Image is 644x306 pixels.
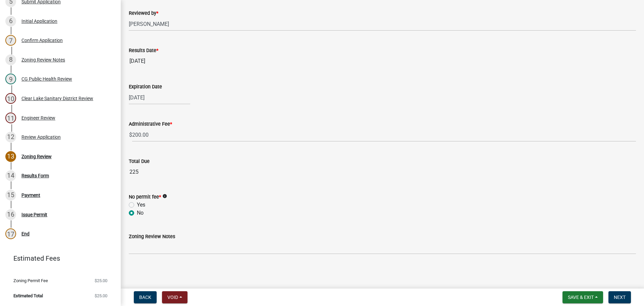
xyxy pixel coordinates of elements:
div: Clear Lake Sanitary District Review [21,96,93,101]
label: Administrative Fee [129,122,172,127]
div: Payment [21,193,40,198]
input: mm/dd/yyyy [129,91,190,104]
span: Next [614,295,626,300]
label: Reviewed by [129,11,158,16]
div: Zoning Review Notes [21,57,65,62]
span: Void [167,295,178,300]
span: $ [129,128,132,142]
label: No [137,209,144,217]
div: 9 [5,74,16,84]
label: Results Date [129,48,158,53]
span: Estimated Total [13,294,43,298]
span: $25.00 [95,294,107,298]
label: Yes [137,201,145,209]
label: No permit fee [129,195,161,200]
div: 15 [5,190,16,201]
div: 8 [5,54,16,65]
div: 17 [5,228,16,239]
div: End [21,231,30,236]
label: Expiration Date [129,85,162,89]
div: Zoning Review [21,154,52,159]
span: $25.00 [95,278,107,283]
div: CG Public Health Review [21,77,72,81]
div: Confirm Application [21,38,63,43]
div: 7 [5,35,16,46]
div: 11 [5,113,16,123]
i: info [162,194,167,199]
label: Zoning Review Notes [129,234,175,239]
div: 14 [5,170,16,181]
span: Zoning Permit Fee [13,278,48,283]
button: Next [608,291,631,303]
div: 10 [5,93,16,104]
div: Review Application [21,135,61,139]
div: 6 [5,16,16,27]
div: Initial Application [21,19,57,24]
label: Total Due [129,159,150,164]
div: Issue Permit [21,212,47,217]
div: 12 [5,132,16,142]
div: 13 [5,151,16,162]
button: Save & Exit [562,291,603,303]
span: Save & Exit [568,295,594,300]
div: Engineer Review [21,116,55,120]
div: Results Form [21,173,49,178]
button: Void [162,291,187,303]
button: Back [134,291,157,303]
span: Back [139,295,151,300]
div: 16 [5,209,16,220]
a: Estimated Fees [5,252,110,265]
